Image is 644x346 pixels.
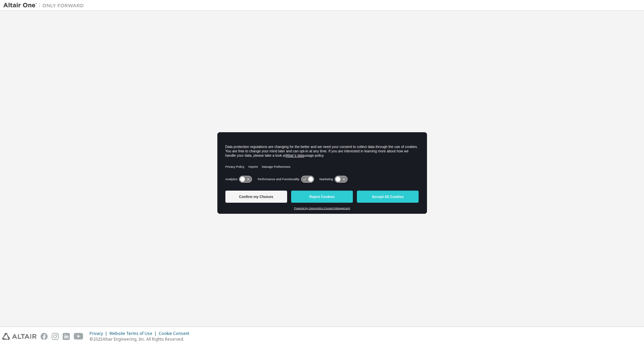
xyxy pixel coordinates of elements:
img: youtube.svg [74,333,84,340]
img: instagram.svg [52,333,59,340]
p: © 2025 Altair Engineering, Inc. All Rights Reserved. [90,336,193,342]
img: facebook.svg [41,333,48,340]
div: Cookie Consent [159,331,193,336]
img: altair_logo.svg [2,333,37,340]
img: Altair One [3,2,87,9]
img: linkedin.svg [63,333,70,340]
div: Website Terms of Use [109,331,159,336]
div: Privacy [90,331,109,336]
